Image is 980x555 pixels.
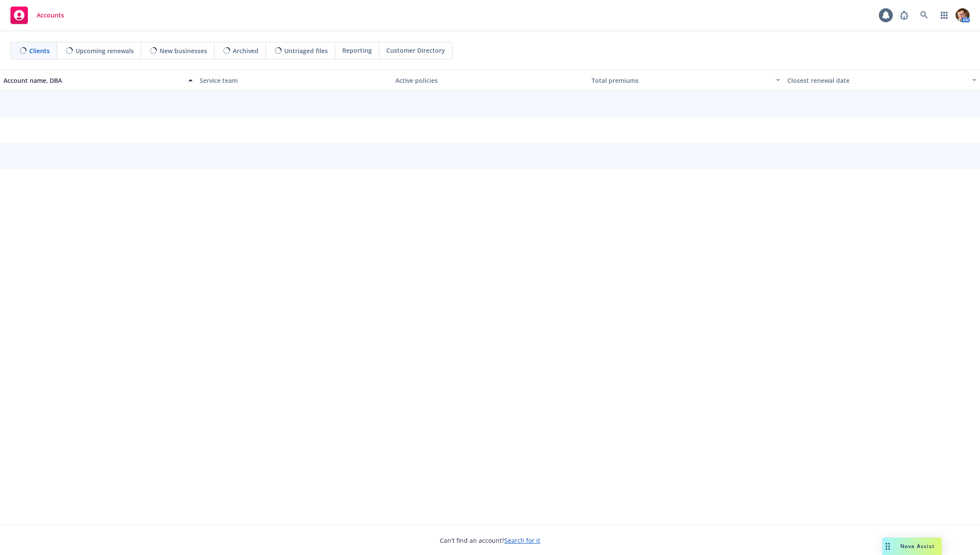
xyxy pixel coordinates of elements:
[784,70,980,91] button: Closest renewal date
[75,46,134,55] span: Upcoming renewals
[29,46,50,55] span: Clients
[342,46,372,55] span: Reporting
[200,76,389,85] div: Service team
[882,538,893,555] div: Drag to move
[196,70,392,91] button: Service team
[895,7,913,24] a: Report a Bug
[504,536,540,545] a: Search for it
[787,76,967,85] div: Closest renewal date
[284,46,328,55] span: Untriaged files
[3,76,183,85] div: Account name, DBA
[395,76,585,85] div: Active policies
[956,8,970,22] img: photo
[936,7,953,24] a: Switch app
[233,46,259,55] span: Archived
[37,12,64,19] span: Accounts
[588,70,784,91] button: Total premiums
[392,70,588,91] button: Active policies
[882,538,942,555] button: Nova Assist
[440,536,540,545] span: Can't find an account?
[386,46,445,55] span: Customer Directory
[592,76,771,85] div: Total premiums
[915,7,933,24] a: Search
[160,46,207,55] span: New businesses
[7,3,68,27] a: Accounts
[900,542,935,550] span: Nova Assist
